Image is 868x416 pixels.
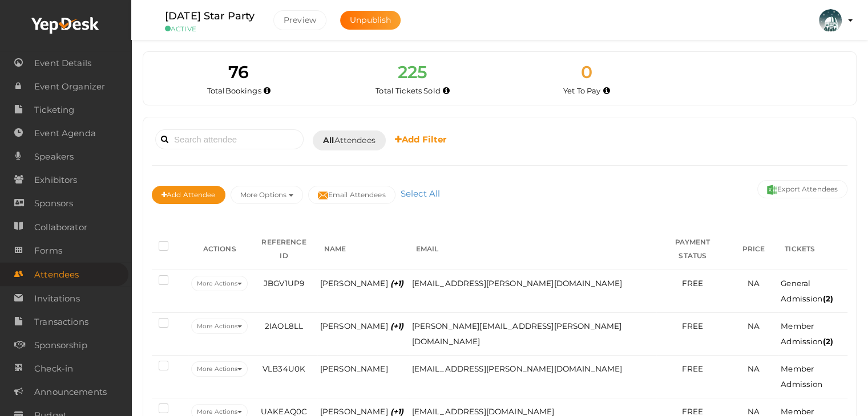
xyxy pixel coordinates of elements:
[682,279,704,288] span: FREE
[340,11,401,30] button: Unpublish
[34,381,107,403] span: Announcements
[350,15,391,25] span: Unpublish
[320,279,404,288] span: [PERSON_NAME]
[264,279,304,288] span: JBGV1UP9
[563,86,600,95] span: Yet To Pay
[34,192,73,215] span: Sponsors
[34,99,74,121] span: Ticketing
[34,75,105,98] span: Event Organizer
[819,9,842,32] img: KH323LD6_small.jpeg
[191,276,248,291] button: More Actions
[656,229,729,270] th: PAYMENT STATUS
[395,134,447,145] b: Add Filter
[34,52,91,75] span: Event Details
[261,238,306,260] span: REFERENCE ID
[390,321,404,331] i: (+1)
[34,169,77,191] span: Exhibitors
[188,229,251,270] th: ACTIONS
[165,8,255,25] label: [DATE] Star Party
[264,88,271,94] i: Total number of bookings
[398,188,443,199] a: Select All
[308,186,395,204] button: Email Attendees
[390,279,404,288] i: (+1)
[155,129,304,149] input: Search attendee
[412,279,623,288] span: [EMAIL_ADDRESS][PERSON_NAME][DOMAIN_NAME]
[165,25,256,33] small: ACTIVE
[412,407,555,416] span: [EMAIL_ADDRESS][DOMAIN_NAME]
[682,364,704,373] span: FREE
[376,86,441,95] span: Total Tickets Sold
[398,62,427,83] span: 225
[34,263,79,286] span: Attendees
[781,279,833,303] span: General Admission
[323,135,334,145] b: All
[778,229,847,270] th: TICKETS
[34,239,62,262] span: Forms
[409,229,656,270] th: EMAIL
[265,321,303,331] span: 2IAOL8LL
[34,287,80,310] span: Invitations
[261,407,307,416] span: UAKEAQ0C
[225,86,261,95] span: Bookings
[34,216,87,239] span: Collaborator
[152,186,225,204] button: Add Attendee
[682,407,704,416] span: FREE
[318,190,328,201] img: mail-filled.svg
[228,62,249,83] span: 76
[412,364,623,373] span: [EMAIL_ADDRESS][PERSON_NAME][DOMAIN_NAME]
[34,334,87,357] span: Sponsorship
[412,321,622,346] span: [PERSON_NAME][EMAIL_ADDRESS][PERSON_NAME][DOMAIN_NAME]
[34,357,73,380] span: Check-in
[34,145,74,168] span: Speakers
[781,321,833,346] span: Member Admission
[34,311,88,333] span: Transactions
[603,88,610,94] i: Accepted and yet to make payment
[443,88,450,94] i: Total number of tickets sold
[191,319,248,334] button: More Actions
[320,364,388,373] span: [PERSON_NAME]
[729,229,778,270] th: PRICE
[781,364,822,389] span: Member Admission
[390,407,404,416] i: (+1)
[191,361,248,377] button: More Actions
[320,407,404,416] span: [PERSON_NAME]
[263,364,305,373] span: VLB34U0K
[207,86,261,95] span: Total
[34,122,96,145] span: Event Agenda
[757,180,847,198] button: Export Attendees
[317,229,409,270] th: NAME
[748,407,760,416] span: NA
[273,10,326,30] button: Preview
[748,321,760,331] span: NA
[320,321,404,331] span: [PERSON_NAME]
[767,185,777,195] img: excel.svg
[581,62,592,83] span: 0
[822,294,833,303] b: (2)
[748,364,760,373] span: NA
[748,279,760,288] span: NA
[231,186,303,204] button: More Options
[822,337,833,346] b: (2)
[682,321,704,331] span: FREE
[323,134,376,146] span: Attendees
